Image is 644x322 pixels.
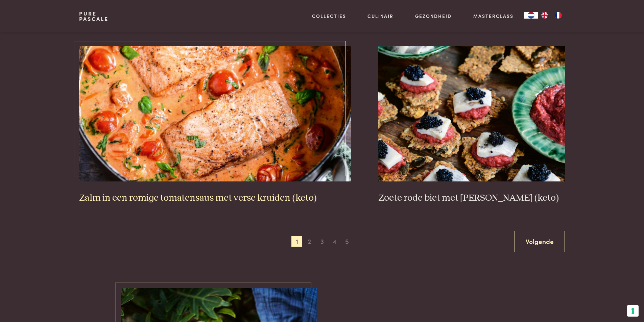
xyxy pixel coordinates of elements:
button: Uw voorkeuren voor toestemming voor trackingtechnologieën [627,305,639,317]
aside: Language selected: Nederlands [524,12,565,19]
a: Culinair [367,13,393,20]
a: Volgende [515,231,565,252]
span: 2 [304,236,315,247]
img: Zoete rode biet met zure haring (keto) [378,46,565,181]
a: Zoete rode biet met zure haring (keto) Zoete rode biet met [PERSON_NAME] (keto) [378,46,565,204]
span: 4 [329,236,340,247]
ul: Language list [538,12,565,19]
img: Zalm in een romige tomatensaus met verse kruiden (keto) [79,46,351,181]
a: FR [551,12,565,19]
h3: Zoete rode biet met [PERSON_NAME] (keto) [378,192,565,204]
span: 1 [291,236,302,247]
h3: Zalm in een romige tomatensaus met verse kruiden (keto) [79,192,351,204]
a: Collecties [312,13,346,20]
a: Zalm in een romige tomatensaus met verse kruiden (keto) Zalm in een romige tomatensaus met verse ... [79,46,351,204]
a: Gezondheid [415,13,452,20]
a: Masterclass [473,13,514,20]
a: PurePascale [79,11,109,22]
a: NL [524,12,538,19]
div: Language [524,12,538,19]
span: 3 [317,236,328,247]
a: EN [538,12,551,19]
span: 5 [342,236,353,247]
